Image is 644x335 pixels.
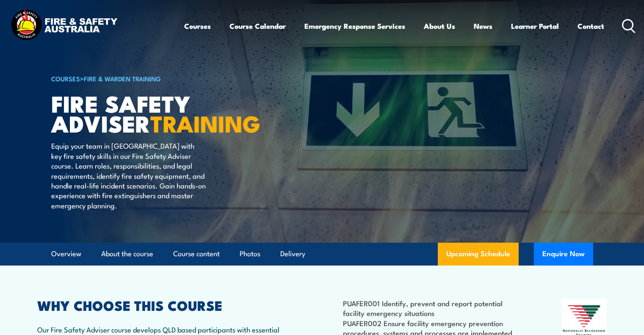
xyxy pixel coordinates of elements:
a: Upcoming Schedule [438,243,519,266]
p: Equip your team in [GEOGRAPHIC_DATA] with key fire safety skills in our Fire Safety Adviser cours... [51,141,206,210]
a: COURSES [51,74,80,83]
h1: FIRE SAFETY ADVISER [51,93,260,133]
a: Learner Portal [511,15,559,37]
a: News [474,15,492,37]
a: Photos [240,243,260,265]
h6: > [51,73,260,83]
button: Enquire Now [534,243,593,266]
a: About Us [424,15,455,37]
a: Courses [184,15,211,37]
strong: TRAINING [150,105,260,140]
a: Delivery [280,243,305,265]
a: About the course [101,243,153,265]
a: Overview [51,243,81,265]
a: Emergency Response Services [304,15,405,37]
a: Course Calendar [229,15,286,37]
a: Fire & Warden Training [84,74,161,83]
a: Course content [173,243,220,265]
h2: WHY CHOOSE THIS COURSE [37,299,285,311]
li: PUAFER001 Identify, prevent and report potential facility emergency situations [343,298,520,318]
a: Contact [578,15,604,37]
